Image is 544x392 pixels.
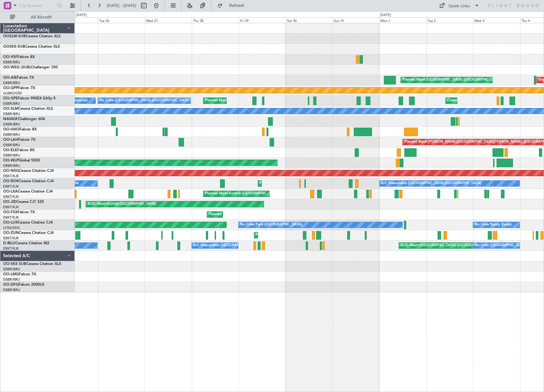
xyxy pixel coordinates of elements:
[7,12,68,22] button: All Aircraft
[100,96,205,105] div: No Crew [GEOGRAPHIC_DATA] ([GEOGRAPHIC_DATA] National)
[3,246,19,251] a: EBKT/KJK
[3,194,19,199] a: EBKT/KJK
[88,199,156,209] div: AOG Maint Kortrijk-[GEOGRAPHIC_DATA]
[381,179,481,188] div: A/C Unavailable [GEOGRAPHIC_DATA]-[GEOGRAPHIC_DATA]
[3,132,20,137] a: EBBR/BRU
[3,66,58,69] a: OO-WEG (SUB)Challenger 350
[3,45,25,49] span: OOSKS-SUB
[473,17,520,23] div: Wed 3
[3,273,19,276] span: OO-LMG
[3,210,35,214] a: OO-FSXFalcon 7X
[3,179,19,183] span: OO-ROK
[3,117,18,121] span: N604GF
[192,17,239,23] div: Thu 28
[214,1,252,11] button: Refresh
[19,1,55,10] input: Trip Number
[3,148,17,152] span: OO-ELK
[3,101,20,106] a: EBBR/BRU
[205,96,319,105] div: Planned Maint [GEOGRAPHIC_DATA] ([GEOGRAPHIC_DATA] National)
[209,210,282,219] div: Planned Maint Kortrijk-[GEOGRAPHIC_DATA]
[3,215,19,220] a: EBKT/KJK
[3,273,36,276] a: OO-LMGFalcon 7X
[3,148,35,152] a: OO-ELKFalcon 8X
[426,17,473,23] div: Tue 2
[436,1,482,11] button: Quick Links
[3,81,20,85] a: EBBR/BRU
[3,184,19,189] a: EBKT/KJK
[332,17,379,23] div: Sun 31
[3,231,54,235] a: OO-ZUNCessna Citation CJ4
[3,86,35,90] a: OO-GPPFalcon 7X
[3,174,19,178] a: EBKT/KJK
[3,97,55,100] a: OO-GPEFalcon 900EX EASy II
[379,17,426,23] div: Mon 1
[3,60,20,65] a: EBBR/BRU
[240,220,302,230] div: No Crew Paris ([GEOGRAPHIC_DATA])
[3,55,18,59] span: OO-VSF
[224,3,250,8] span: Refresh
[193,241,294,250] div: A/C Unavailable [GEOGRAPHIC_DATA]-[GEOGRAPHIC_DATA]
[260,179,333,188] div: Planned Maint Kortrijk-[GEOGRAPHIC_DATA]
[3,159,40,162] a: OO-WLPGlobal 5500
[402,75,501,85] div: Planned Maint [GEOGRAPHIC_DATA] ([GEOGRAPHIC_DATA])
[107,3,136,8] span: [DATE] - [DATE]
[401,241,509,250] div: AOG Maint [GEOGRAPHIC_DATA] ([GEOGRAPHIC_DATA] National)
[76,13,87,18] div: [DATE]
[3,221,18,225] span: OO-LUX
[3,262,26,266] span: OO-SKS SUB
[145,17,191,23] div: Wed 27
[256,230,329,240] div: Planned Maint Kortrijk-[GEOGRAPHIC_DATA]
[3,241,49,245] a: D-IBLUCessna Citation M2
[239,17,285,23] div: Fri 29
[3,159,19,162] span: OO-WLP
[3,221,53,225] a: OO-LUXCessna Citation CJ4
[3,138,35,142] a: OO-LAHFalcon 7X
[3,210,18,214] span: OO-FSX
[475,220,512,230] div: No Crew Nancy (Essey)
[3,55,35,59] a: OO-VSFFalcon 8X
[3,97,18,100] span: OO-GPE
[3,262,61,266] a: OO-SKS SUBCessna Citation XLS
[449,3,470,9] div: Quick Links
[3,34,61,38] a: OOSLM-SUBCessna Citation XLS
[3,122,20,127] a: EBBR/BRU
[205,189,278,199] div: Planned Maint Kortrijk-[GEOGRAPHIC_DATA]
[3,86,18,90] span: OO-GPP
[3,200,44,204] a: OO-JIDCessna CJ1 525
[3,117,45,121] a: N604GFChallenger 604
[3,128,37,131] a: OO-HHOFalcon 8X
[3,225,20,230] a: LFSN/ENC
[3,169,54,173] a: OO-NSGCessna Citation CJ4
[3,190,18,193] span: OO-LXA
[3,241,15,245] span: D-IBLU
[3,112,20,116] a: EBBR/BRU
[16,15,66,19] span: All Aircraft
[3,288,20,292] a: EBBR/BRU
[380,13,391,18] div: [DATE]
[3,179,54,183] a: OO-ROKCessna Citation CJ4
[3,231,19,235] span: OO-ZUN
[3,138,18,142] span: OO-LAH
[3,143,20,147] a: EBBR/BRU
[3,200,16,204] span: OO-JID
[3,283,44,287] a: OO-DFGFalcon 2000LX
[3,76,17,80] span: OO-AIE
[3,236,19,241] a: EBKT/KJK
[98,17,145,23] div: Tue 26
[3,283,19,287] span: OO-DFG
[3,107,53,111] a: OO-SLMCessna Citation XLS
[3,153,20,158] a: EBBR/BRU
[3,107,18,111] span: OO-SLM
[3,163,20,168] a: EBBR/BRU
[3,45,60,49] a: OOSKS-SUBCessna Citation XLS
[3,267,20,272] a: EBBR/BRU
[286,17,332,23] div: Sat 30
[3,128,19,131] span: OO-HHO
[3,66,31,69] span: OO-WEG (SUB)
[3,169,19,173] span: OO-NSG
[3,34,26,38] span: OOSLM-SUB
[3,190,53,193] a: OO-LXACessna Citation CJ4
[3,76,34,80] a: OO-AIEFalcon 7X
[3,205,19,209] a: EBKT/KJK
[3,91,22,96] a: UUMO/OSF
